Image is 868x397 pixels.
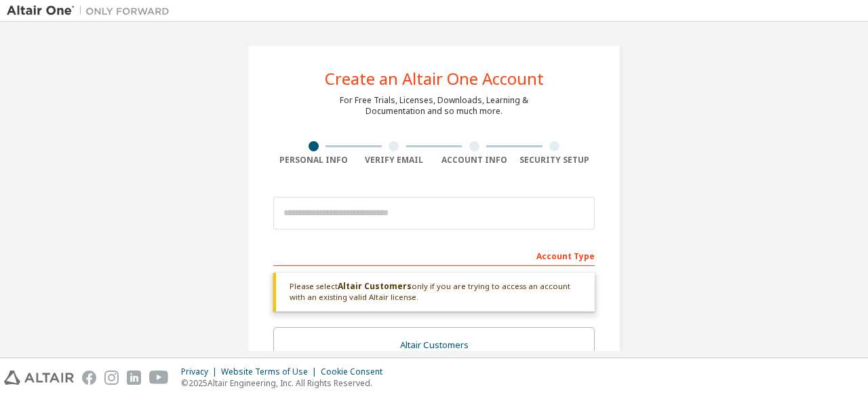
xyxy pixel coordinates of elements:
[282,336,586,355] div: Altair Customers
[127,371,141,385] img: linkedin.svg
[338,280,412,292] b: Altair Customers
[181,377,391,389] p: © 2025 Altair Engineering, Inc. All Rights Reserved.
[7,4,176,18] img: Altair One
[340,95,528,117] div: For Free Trials, Licenses, Downloads, Learning & Documentation and so much more.
[273,244,595,266] div: Account Type
[82,371,96,385] img: facebook.svg
[4,371,74,385] img: altair_logo.svg
[149,371,169,385] img: youtube.svg
[325,71,544,87] div: Create an Altair One Account
[273,273,595,311] div: Please select only if you are trying to access an account with an existing valid Altair license.
[221,366,321,377] div: Website Terms of Use
[321,366,391,377] div: Cookie Consent
[181,366,221,377] div: Privacy
[104,371,119,385] img: instagram.svg
[354,155,435,166] div: Verify Email
[515,155,595,166] div: Security Setup
[434,155,515,166] div: Account Info
[273,155,354,166] div: Personal Info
